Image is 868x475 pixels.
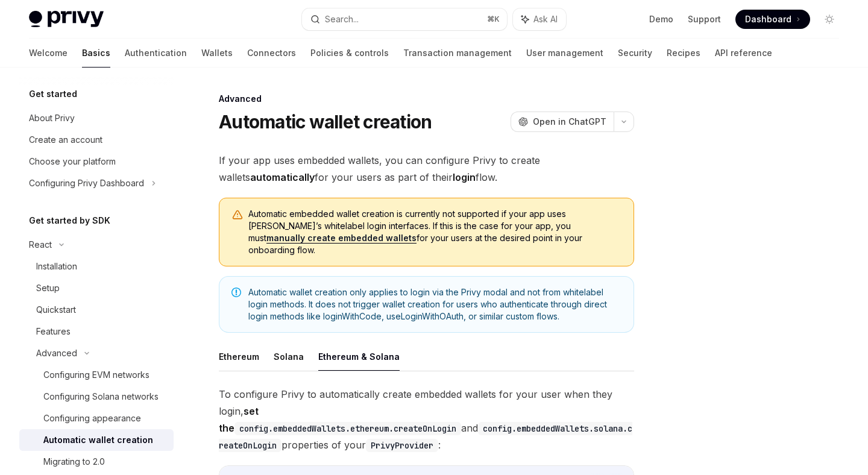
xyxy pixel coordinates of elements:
div: Quickstart [36,303,76,317]
strong: login [453,171,476,183]
a: API reference [715,39,772,68]
h5: Get started [29,87,77,101]
a: manually create embedded wallets [266,233,417,244]
a: Choose your platform [19,151,174,172]
a: Configuring EVM networks [19,364,174,386]
svg: Warning [231,209,244,221]
div: Configuring Solana networks [43,389,159,404]
button: Search...⌘K [302,8,506,30]
svg: Note [231,288,241,297]
span: Dashboard [745,13,791,25]
span: Automatic embedded wallet creation is currently not supported if your app uses [PERSON_NAME]’s wh... [248,208,621,256]
button: Toggle dark mode [820,10,839,29]
button: Ethereum & Solana [318,342,400,371]
span: ⌘ K [487,14,500,24]
button: Ask AI [513,8,566,30]
code: config.embeddedWallets.ethereum.createOnLogin [234,422,461,435]
div: About Privy [29,111,75,125]
a: Configuring Solana networks [19,386,174,407]
a: Authentication [125,39,187,68]
button: Ethereum [219,342,259,371]
a: Support [688,13,721,25]
a: Wallets [201,39,233,68]
span: Automatic wallet creation only applies to login via the Privy modal and not from whitelabel login... [248,286,621,322]
span: If your app uses embedded wallets, you can configure Privy to create wallets for your users as pa... [219,152,634,186]
div: React [29,237,52,252]
h5: Get started by SDK [29,213,110,228]
a: Installation [19,256,174,277]
button: Solana [274,342,304,371]
a: Create an account [19,129,174,151]
div: Automatic wallet creation [43,433,153,447]
strong: set the [219,405,461,434]
a: Connectors [247,39,296,68]
code: PrivyProvider [366,439,438,452]
div: Search... [325,12,359,27]
div: Configuring Privy Dashboard [29,176,144,190]
a: Transaction management [403,39,512,68]
img: light logo [29,11,104,28]
a: Quickstart [19,299,174,321]
span: Open in ChatGPT [533,116,606,128]
a: Demo [649,13,673,25]
div: Configuring appearance [43,411,141,426]
a: Security [618,39,652,68]
div: Advanced [36,346,77,360]
button: Open in ChatGPT [511,112,614,132]
a: About Privy [19,107,174,129]
a: Configuring appearance [19,407,174,429]
a: Dashboard [735,10,810,29]
div: Features [36,324,71,339]
div: Migrating to 2.0 [43,455,105,469]
span: To configure Privy to automatically create embedded wallets for your user when they login, and pr... [219,386,634,453]
a: Recipes [667,39,700,68]
div: Create an account [29,133,102,147]
div: Installation [36,259,77,274]
a: User management [526,39,603,68]
h1: Automatic wallet creation [219,111,432,133]
span: Ask AI [533,13,558,25]
div: Configuring EVM networks [43,368,149,382]
div: Advanced [219,93,634,105]
a: Welcome [29,39,68,68]
a: Basics [82,39,110,68]
a: Migrating to 2.0 [19,451,174,473]
a: Policies & controls [310,39,389,68]
a: Setup [19,277,174,299]
a: Features [19,321,174,342]
div: Setup [36,281,60,295]
a: Automatic wallet creation [19,429,174,451]
strong: automatically [250,171,315,183]
div: Choose your platform [29,154,116,169]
